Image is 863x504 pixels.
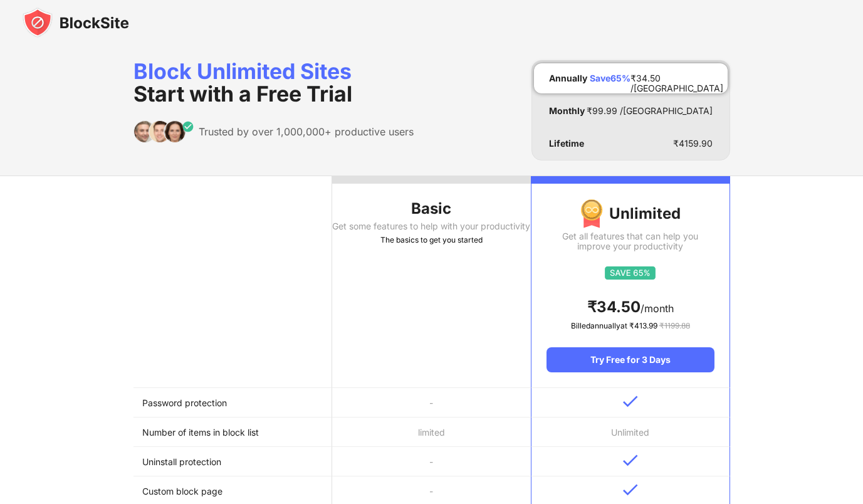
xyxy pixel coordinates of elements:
div: Get all features that can help you improve your productivity [547,231,714,251]
div: /month [547,297,714,317]
td: limited [332,417,531,447]
div: Try Free for 3 Days [547,347,714,372]
span: Start with a Free Trial [133,81,352,107]
div: ₹ 4159.90 [673,139,713,149]
div: Basic [332,199,531,219]
div: Annually [549,73,587,83]
td: Password protection [133,388,332,417]
td: Uninstall protection [133,447,332,476]
img: blocksite-icon-black.svg [23,8,129,38]
td: - [332,447,531,476]
div: Save 65 % [590,73,630,83]
div: Get some features to help with your productivity [332,221,531,231]
div: Billed annually at ₹ 413.99 [547,320,714,332]
td: Unlimited [531,417,730,447]
div: Trusted by over 1,000,000+ productive users [199,125,414,138]
span: ₹ 34.50 [587,298,641,316]
div: Block Unlimited Sites [133,60,414,105]
div: Monthly [549,106,585,116]
img: save65.svg [605,266,656,280]
div: The basics to get you started [332,234,531,246]
div: ₹ 99.99 /[GEOGRAPHIC_DATA] [587,106,713,116]
div: Lifetime [549,139,584,149]
span: ₹ 1199.88 [659,321,690,330]
img: trusted-by.svg [133,120,194,143]
div: Unlimited [547,199,714,229]
td: - [332,388,531,417]
img: v-blue.svg [623,396,638,407]
div: ₹ 34.50 /[GEOGRAPHIC_DATA] [630,73,723,83]
img: img-premium-medal [580,199,603,229]
img: v-blue.svg [623,484,638,496]
td: Number of items in block list [133,417,332,447]
img: v-blue.svg [623,454,638,466]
